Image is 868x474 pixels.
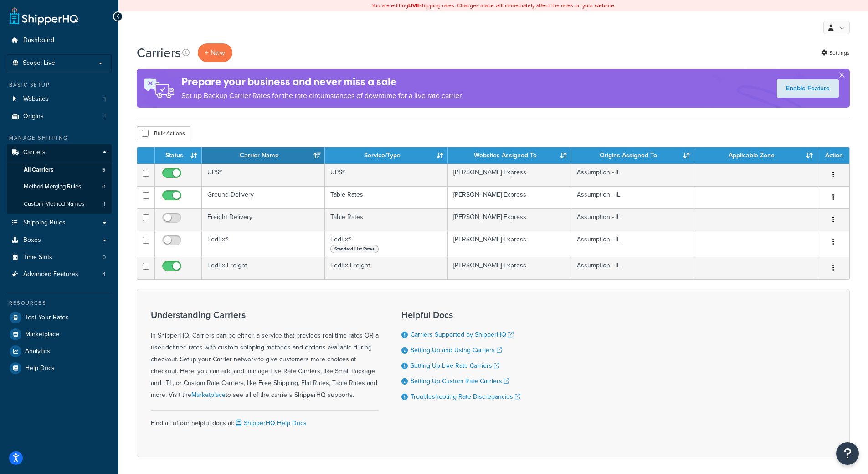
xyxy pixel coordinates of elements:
[25,348,50,355] span: Analytics
[7,91,112,108] a: Websites 1
[7,144,112,161] a: Carriers
[777,79,839,98] a: Enable Feature
[448,257,571,279] td: [PERSON_NAME] Express
[202,164,325,186] td: UPS®
[7,343,112,359] a: Analytics
[448,231,571,257] td: [PERSON_NAME] Express
[7,108,112,125] li: Origins
[23,219,66,227] span: Shipping Rules
[23,36,54,44] span: Dashboard
[448,186,571,208] td: [PERSON_NAME] Express
[571,186,694,208] td: Assumption - IL
[7,81,112,89] div: Basic Setup
[102,166,105,174] span: 5
[408,1,419,10] b: LIVE
[103,271,106,278] span: 4
[7,178,112,195] a: Method Merging Rules 0
[102,183,105,191] span: 0
[571,208,694,231] td: Assumption - IL
[23,149,46,156] span: Carriers
[571,147,694,164] th: Origins Assigned To: activate to sort column ascending
[151,410,379,429] div: Find all of our helpful docs at:
[571,231,694,257] td: Assumption - IL
[817,147,849,164] th: Action
[137,126,190,140] button: Bulk Actions
[7,309,112,326] a: Test Your Rates
[571,257,694,279] td: Assumption - IL
[202,147,325,164] th: Carrier Name: activate to sort column ascending
[411,330,514,339] a: Carriers Supported by ShipperHQ
[23,271,78,278] span: Advanced Features
[10,7,78,25] a: ShipperHQ Home
[25,365,55,372] span: Help Docs
[202,186,325,208] td: Ground Delivery
[25,331,59,339] span: Marketplace
[7,161,112,178] a: All Carriers 5
[198,43,232,62] button: + New
[7,232,112,249] li: Boxes
[7,196,112,213] li: Custom Method Names
[155,147,202,164] th: Status: activate to sort column ascending
[7,196,112,213] a: Custom Method Names 1
[23,95,49,103] span: Websites
[411,345,502,355] a: Setting Up and Using Carriers
[448,208,571,231] td: [PERSON_NAME] Express
[7,32,112,49] a: Dashboard
[24,183,81,191] span: Method Merging Rules
[7,326,112,343] a: Marketplace
[23,113,44,120] span: Origins
[202,231,325,257] td: FedEx®
[7,249,112,266] a: Time Slots 0
[24,166,53,174] span: All Carriers
[330,245,379,253] span: Standard List Rates
[411,392,520,401] a: Troubleshooting Rate Discrepancies
[104,95,106,103] span: 1
[23,236,41,244] span: Boxes
[325,186,448,208] td: Table Rates
[234,418,307,428] a: ShipperHQ Help Docs
[181,89,463,102] p: Set up Backup Carrier Rates for the rare circumstances of downtime for a live rate carrier.
[448,147,571,164] th: Websites Assigned To: activate to sort column ascending
[411,376,509,386] a: Setting Up Custom Rate Carriers
[23,254,52,261] span: Time Slots
[325,164,448,186] td: UPS®
[325,208,448,231] td: Table Rates
[7,108,112,125] a: Origins 1
[325,257,448,279] td: FedEx Freight
[151,310,379,401] div: In ShipperHQ, Carriers can be either, a service that provides real-time rates OR a user-defined r...
[137,69,181,108] img: ad-rules-rateshop-fe6ec290ccb7230408bd80ed9643f0289d75e0ffd9eb532fc0e269fcd187b520.png
[836,442,859,465] button: Open Resource Center
[821,47,850,59] a: Settings
[7,249,112,266] li: Time Slots
[401,310,520,320] h3: Helpful Docs
[7,214,112,231] a: Shipping Rules
[25,314,69,322] span: Test Your Rates
[7,178,112,195] li: Method Merging Rules
[103,200,105,208] span: 1
[571,164,694,186] td: Assumption - IL
[7,91,112,108] li: Websites
[181,74,463,89] h4: Prepare your business and never miss a sale
[694,147,817,164] th: Applicable Zone: activate to sort column ascending
[151,310,379,320] h3: Understanding Carriers
[7,360,112,376] a: Help Docs
[24,200,84,208] span: Custom Method Names
[103,254,106,261] span: 0
[191,390,226,400] a: Marketplace
[104,113,106,120] span: 1
[325,147,448,164] th: Service/Type: activate to sort column ascending
[137,44,181,62] h1: Carriers
[448,164,571,186] td: [PERSON_NAME] Express
[7,299,112,307] div: Resources
[7,134,112,142] div: Manage Shipping
[202,208,325,231] td: Freight Delivery
[7,144,112,214] li: Carriers
[325,231,448,257] td: FedEx®
[7,266,112,283] a: Advanced Features 4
